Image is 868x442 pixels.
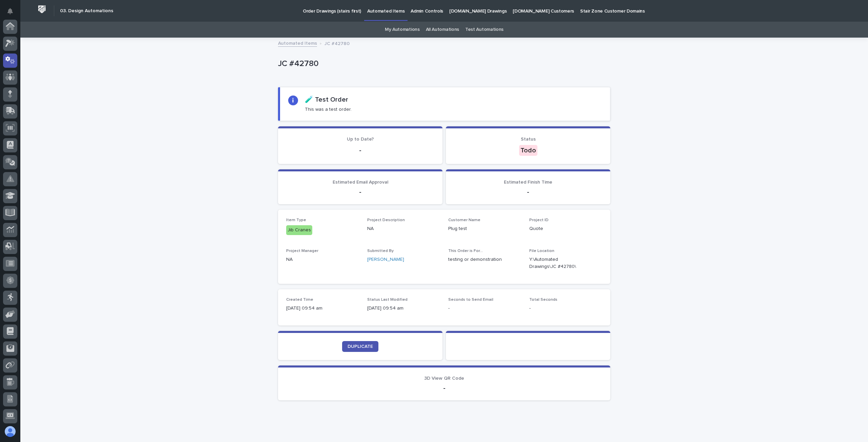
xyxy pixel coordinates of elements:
[529,218,549,222] span: Project ID
[278,39,317,47] a: Automated Items
[521,137,536,142] span: Status
[424,376,464,381] span: 3D View QR Code
[519,145,537,156] div: Todo
[367,298,408,302] span: Status Last Modified
[529,249,554,253] span: File Location
[286,146,434,154] p: -
[286,188,434,196] p: -
[454,188,602,196] p: -
[286,298,313,302] span: Created Time
[347,137,374,142] span: Up to Date?
[465,22,504,38] a: Test Automations
[286,256,359,263] p: NA
[448,225,521,232] p: Plug test
[286,384,602,392] p: -
[342,341,378,352] a: DUPLICATE
[529,305,602,312] p: -
[60,8,113,14] h2: 03. Design Automations
[367,256,404,263] a: [PERSON_NAME]
[286,218,306,222] span: Item Type
[3,4,17,18] button: Notifications
[426,22,459,38] a: All Automations
[367,225,440,232] p: NA
[448,218,480,222] span: Customer Name
[367,305,440,312] p: [DATE] 09:54 am
[305,106,352,112] p: This was a test order.
[367,249,394,253] span: Submitted By
[448,249,483,253] span: This Order is For...
[529,225,602,232] p: Quote
[324,39,350,47] p: JC #42780
[385,22,420,38] a: My Automations
[529,298,557,302] span: Total Seconds
[348,344,373,349] span: DUPLICATE
[448,256,521,263] p: testing or demonstration
[333,180,388,185] span: Estimated Email Approval
[367,218,405,222] span: Project Description
[286,249,318,253] span: Project Manager
[8,8,17,19] div: Notifications
[286,225,312,235] div: Jib Cranes
[529,256,586,270] : Y:\Automated Drawings\JC #42780\
[448,305,521,312] p: -
[286,305,359,312] p: [DATE] 09:54 am
[36,3,48,16] img: Workspace Logo
[3,424,17,439] button: users-avatar
[504,180,552,185] span: Estimated Finish Time
[278,59,608,69] p: JC #42780
[305,96,348,104] h2: 🧪 Test Order
[448,298,493,302] span: Seconds to Send Email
